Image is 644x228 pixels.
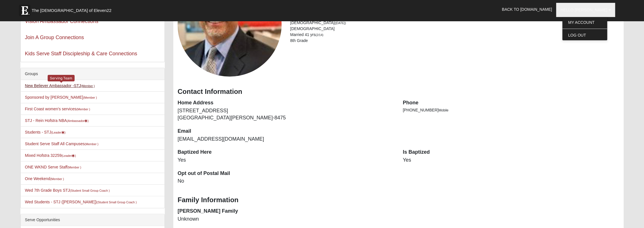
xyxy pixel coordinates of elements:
span: Hello [PERSON_NAME] [560,8,607,12]
a: One Weekend(Member ) [25,176,64,181]
small: (Leader ) [51,131,66,134]
dt: Baptized Here [178,149,394,156]
small: (2/14) [316,33,323,37]
dt: Phone [403,99,619,107]
div: Groups [21,68,164,80]
a: Hello [PERSON_NAME] [556,3,615,17]
h3: Contact Information [178,88,619,96]
small: (Member ) [76,107,90,111]
a: Sponsored by [PERSON_NAME](Member ) [25,95,97,100]
a: Students - STJ(Leader) [25,130,66,134]
small: (Student Small Group Coach ) [70,189,110,192]
dt: Opt out of Postal Mail [178,170,394,177]
a: Wed 7th Grade Boys STJ(Student Small Group Coach ) [25,188,110,193]
dd: Yes [178,157,394,164]
dd: No [178,178,394,185]
a: The [DEMOGRAPHIC_DATA] of Eleven22 [16,2,130,16]
a: Mixed Hofstra 32259(Leader) [25,153,76,158]
li: [DEMOGRAPHIC_DATA] [290,26,619,32]
dd: [STREET_ADDRESS] [GEOGRAPHIC_DATA][PERSON_NAME]-8475 [178,107,394,122]
div: Serving Team [48,75,75,81]
small: ([DATE]) [335,21,346,25]
div: Serve Opportunities [21,214,164,226]
a: Kids Serve Staff Discipleship & Care Connections [25,51,137,56]
dd: Unknown [178,216,394,223]
dt: Is Baptized [403,149,619,156]
small: (Leader ) [62,154,76,157]
h3: Family Information [178,196,619,204]
span: Mobile [438,108,448,112]
dt: [PERSON_NAME] Family [178,208,394,215]
dd: [EMAIL_ADDRESS][DOMAIN_NAME] [178,136,394,143]
a: Log Out [562,31,607,39]
small: (Student Small Group Coach ) [97,200,137,204]
a: ONE WKND Serve Staff(Member ) [25,165,81,169]
a: Join A Group Connections [25,35,84,40]
dd: Yes [403,157,619,164]
small: (Member ) [50,177,64,181]
a: New Believer Ambassador -STJ(Member ) [25,83,95,88]
a: Vision Ambassador Connections [25,18,98,24]
dt: Email [178,128,394,135]
a: Wed Students - STJ ([PERSON_NAME])(Student Small Group Coach ) [25,200,137,204]
small: (Member ) [85,142,98,146]
a: STJ - Rein Hofstra NBA(Ambassador) [25,118,89,123]
a: Student Serve Staff All Campuses(Member ) [25,142,98,146]
a: First Coast women's services(Member ) [25,107,90,111]
a: Back to [DOMAIN_NAME] [498,2,556,16]
li: [PHONE_NUMBER] [403,107,619,113]
li: [DEMOGRAPHIC_DATA] [290,20,619,26]
small: (Member ) [83,96,97,99]
small: (Member ) [67,166,81,169]
dt: Home Address [178,99,394,107]
a: My Account [562,19,607,26]
small: (Member ) [81,84,94,88]
small: (Ambassador ) [67,119,89,123]
li: 8th Grade [290,38,619,44]
li: Married 41 yrs [290,32,619,38]
span: The [DEMOGRAPHIC_DATA] of Eleven22 [32,8,111,13]
img: Eleven22 logo [19,5,30,16]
